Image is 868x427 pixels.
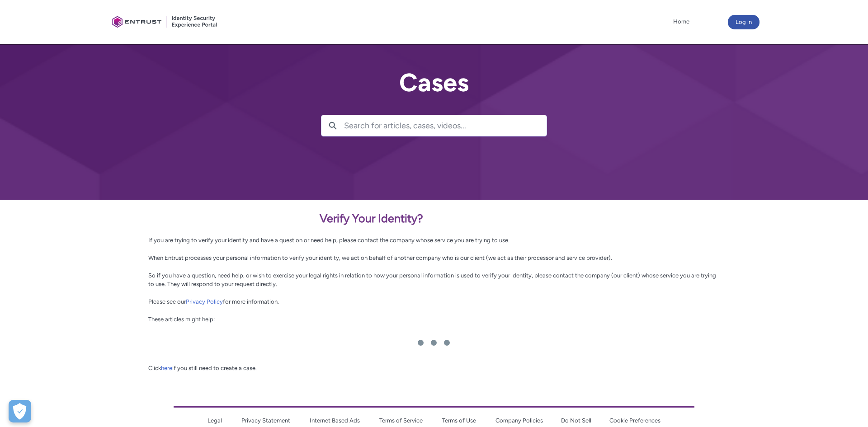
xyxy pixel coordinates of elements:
p: Verify Your Identity? [148,210,720,227]
button: Log in [728,15,759,29]
div: Click if you still need to create a case. [148,364,720,373]
a: Internet Based Ads [310,417,360,424]
a: Privacy Statement [241,417,290,424]
a: Do Not Sell [561,417,591,424]
a: Home [671,15,692,28]
button: Search [321,115,344,136]
div: If you are trying to verify your identity and have a question or need help, please contact the co... [148,210,720,324]
a: Privacy Policy [186,298,223,305]
a: here [161,365,172,371]
a: Legal [208,417,222,424]
h2: Cases [321,69,547,97]
button: Open Preferences [9,400,31,422]
div: Cookie Preferences [9,400,31,422]
a: Terms of Service [379,417,423,424]
a: Terms of Use [442,417,476,424]
a: Company Policies [495,417,543,424]
input: Search for articles, cases, videos... [344,115,547,136]
a: Cookie Preferences [609,417,660,424]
